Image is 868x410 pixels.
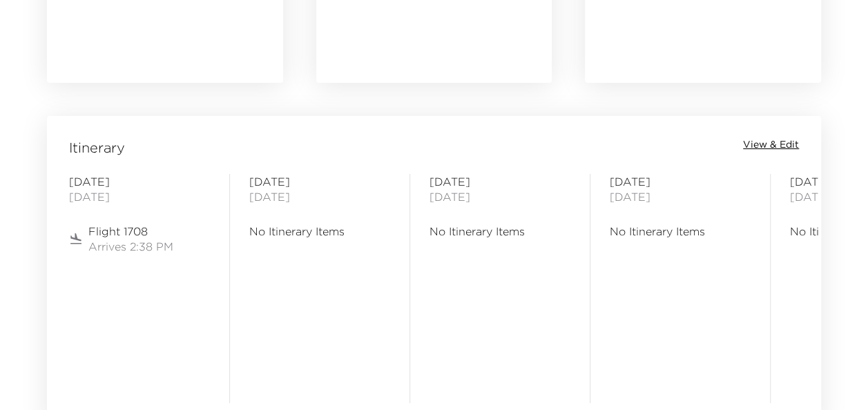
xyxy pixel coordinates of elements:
span: [DATE] [249,174,390,189]
span: [DATE] [610,189,751,204]
span: No Itinerary Items [249,224,390,239]
span: Itinerary [69,138,125,157]
span: [DATE] [69,189,210,204]
span: No Itinerary Items [610,224,751,239]
span: Flight 1708 [88,224,173,239]
span: No Itinerary Items [430,224,570,239]
button: View & Edit [743,138,799,152]
span: [DATE] [249,189,390,204]
span: [DATE] [610,174,751,189]
span: [DATE] [430,189,570,204]
span: [DATE] [430,174,570,189]
span: [DATE] [69,174,210,189]
span: Arrives 2:38 PM [88,239,173,254]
